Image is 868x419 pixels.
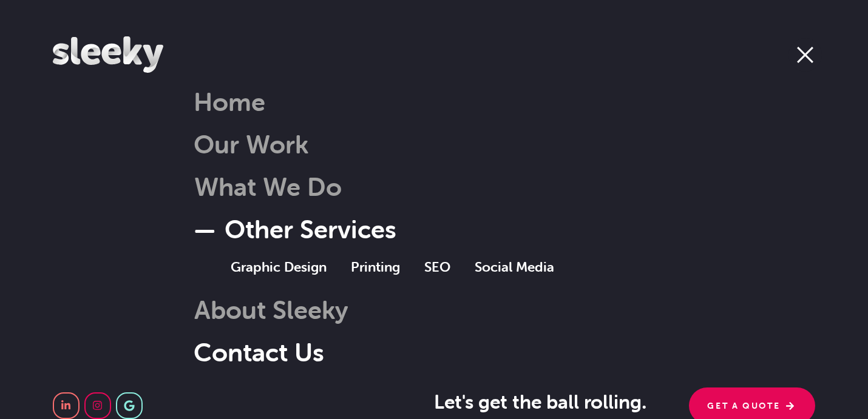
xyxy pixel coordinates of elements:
[475,258,554,275] a: Social Media
[194,129,308,159] a: Our Work
[351,258,400,275] a: Printing
[163,294,348,325] a: About Sleeky
[163,171,342,202] a: What We Do
[434,390,646,414] span: Let's get the ball rolling
[194,337,324,367] a: Contact Us
[231,258,327,275] a: Graphic Design
[194,86,265,117] a: Home
[53,36,163,73] img: Sleeky Web Design Newcastle
[194,213,396,244] a: Other Services
[642,391,646,413] span: .
[424,258,450,275] a: SEO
